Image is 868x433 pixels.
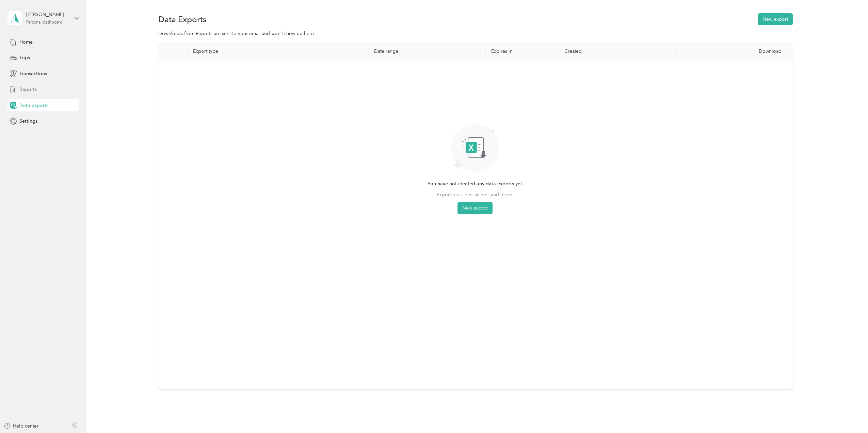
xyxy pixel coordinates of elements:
[19,102,48,109] span: Data exports
[559,43,676,60] th: Created
[457,202,493,214] button: New export
[158,30,793,37] div: Downloads from Reports are sent to your email and won’t show up here.
[758,13,793,25] button: New export
[486,43,559,60] th: Expires in
[830,395,868,433] iframe: Everlance-gr Chat Button Frame
[681,48,787,54] div: Download
[158,16,207,23] h1: Data Exports
[369,43,486,60] th: Date range
[26,11,69,18] div: [PERSON_NAME]
[19,70,47,77] span: Transactions
[428,180,522,188] span: You have not created any data exports yet
[26,20,63,25] div: Personal dashboard
[19,118,37,125] span: Settings
[4,422,38,430] button: Help center
[437,191,513,198] span: Export trips, transactions and more.
[188,43,369,60] th: Export type
[19,38,33,46] span: Home
[19,54,30,61] span: Trips
[19,86,37,93] span: Reports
